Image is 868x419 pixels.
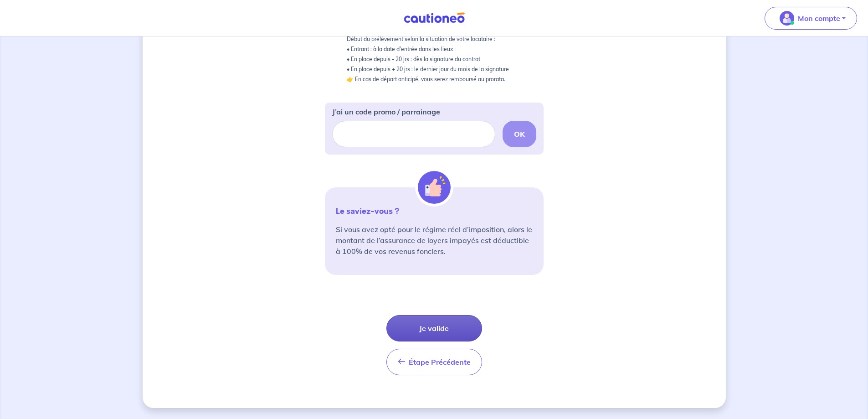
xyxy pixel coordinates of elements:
p: Début du prélèvement selon la situation de votre locataire : • Entrant : à la date d’entrée dans ... [347,34,522,84]
img: Cautioneo [400,12,468,24]
p: Si vous avez opté pour le régime réel d’imposition, alors le montant de l’assurance de loyers imp... [336,224,533,257]
p: J’ai un code promo / parrainage [332,106,440,117]
span: Étape Précédente [409,357,471,367]
button: Étape Précédente [386,349,482,375]
p: Mon compte [798,13,840,24]
img: illu_account_valid_menu.svg [780,11,794,26]
button: Je valide [386,315,482,341]
img: illu_alert_hand.svg [418,171,451,204]
p: Le saviez-vous ? [336,206,533,217]
button: illu_account_valid_menu.svgMon compte [765,7,857,30]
